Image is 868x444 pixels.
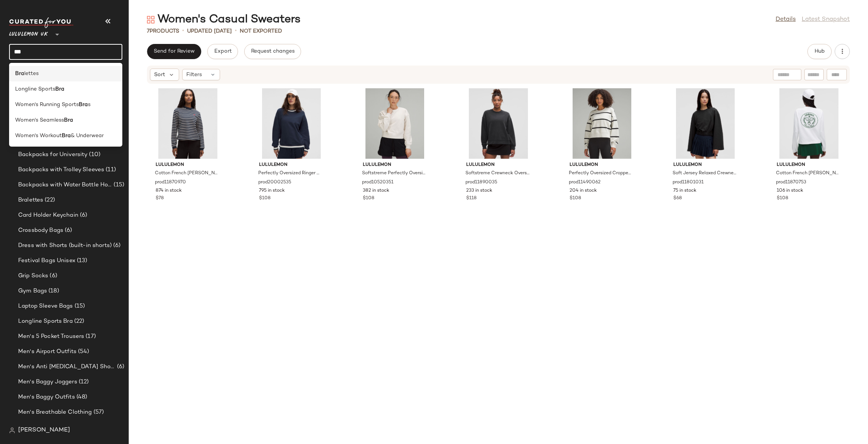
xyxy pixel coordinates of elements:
[776,179,806,186] span: prod11870753
[154,71,165,79] span: Sort
[88,101,91,109] span: s
[777,162,841,169] span: lululemon
[155,179,186,186] span: prod11870970
[673,188,696,194] span: 75 in stock
[62,132,71,140] b: Bra
[18,196,43,205] span: Bralettes
[77,378,89,386] span: (12)
[776,15,796,24] a: Details
[147,28,150,34] span: 7
[18,150,87,159] span: Backpacks for University
[18,378,77,386] span: Men's Baggy Joggers
[73,302,85,311] span: (15)
[258,179,291,186] span: prod20002535
[15,132,62,140] span: Women's Workout
[570,195,581,202] span: $108
[18,363,116,371] span: Men's Anti [MEDICAL_DATA] Shorts
[258,170,323,177] span: Perfectly Oversized Ringer Crew
[75,393,87,402] span: (48)
[79,101,88,109] b: Bra
[18,166,104,174] span: Backpacks with Trolley Sleeves
[9,17,73,28] img: cfy_white_logo.C9jOOHJF.svg
[18,302,73,311] span: Laptop Sleeve Bags
[156,195,164,202] span: $78
[182,27,184,36] span: •
[777,195,788,202] span: $108
[78,211,87,220] span: (6)
[460,88,537,159] img: LW3JFKS_0001_1
[76,347,89,356] span: (54)
[92,408,104,417] span: (57)
[71,132,104,140] span: & Underwear
[362,170,426,177] span: Softstreme Perfectly Oversized Cropped Crew
[259,195,270,202] span: $108
[24,70,39,78] span: lettes
[147,27,179,35] div: Products
[116,363,124,371] span: (6)
[112,241,120,250] span: (6)
[466,162,531,169] span: lululemon
[150,88,226,159] img: LW3IP4S_070966_1
[673,170,737,177] span: Soft Jersey Relaxed Crewneck Pullover
[465,170,530,177] span: Softstreme Crewneck Oversized Pullover
[776,170,840,177] span: Cotton French [PERSON_NAME] Pullover Tennis Club
[18,426,70,435] span: [PERSON_NAME]
[155,170,219,177] span: Cotton French [PERSON_NAME] Pullover
[466,195,476,202] span: $118
[18,211,78,220] span: Card Holder Keychain
[807,44,832,59] button: Hub
[18,226,63,235] span: Crossbody Bags
[15,101,79,109] span: Women's Running Sports
[15,85,55,93] span: Longline Sports
[214,48,231,55] span: Export
[18,287,47,295] span: Gym Bags
[251,48,295,55] span: Request changes
[570,162,634,169] span: lululemon
[15,70,24,78] b: Bra
[777,188,803,194] span: 106 in stock
[18,272,48,280] span: Grip Socks
[147,16,155,23] img: svg%3e
[156,188,182,194] span: 874 in stock
[104,166,116,174] span: (11)
[814,48,825,55] span: Hub
[673,195,682,202] span: $68
[9,427,15,433] img: svg%3e
[564,88,640,159] img: LW3GLBS_060387_1
[153,48,195,55] span: Send for Review
[84,332,96,341] span: (17)
[18,347,76,356] span: Men's Airport Outfits
[147,44,201,59] button: Send for Review
[63,226,72,235] span: (6)
[55,85,64,93] b: Bra
[15,116,64,124] span: Women's Seamless
[18,256,75,265] span: Festival Bags Unisex
[18,241,112,250] span: Dress with Shorts (built-in shorts)
[363,195,374,202] span: $108
[363,162,427,169] span: lululemon
[18,393,75,402] span: Men's Baggy Outfits
[357,88,433,159] img: LW3GL9S_047748_1
[235,27,237,36] span: •
[466,188,492,194] span: 233 in stock
[569,179,601,186] span: prod11490062
[465,179,497,186] span: prod11890035
[9,26,48,39] span: Lululemon UK
[362,179,393,186] span: prod10520351
[43,196,55,205] span: (22)
[18,408,92,417] span: Men's Breathable Clothing
[259,162,323,169] span: lululemon
[147,12,301,27] div: Women's Casual Sweaters
[570,188,597,194] span: 204 in stock
[259,188,285,194] span: 795 in stock
[75,256,87,265] span: (13)
[771,88,847,159] img: LW3ICTS_067555_1
[87,150,100,159] span: (10)
[667,88,744,159] img: LW3IRKS_0001_1
[253,88,329,159] img: LW3IPIS_069773_1
[186,71,202,79] span: Filters
[187,27,232,35] p: updated [DATE]
[673,179,704,186] span: prod11801031
[363,188,389,194] span: 382 in stock
[240,27,282,35] p: Not Exported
